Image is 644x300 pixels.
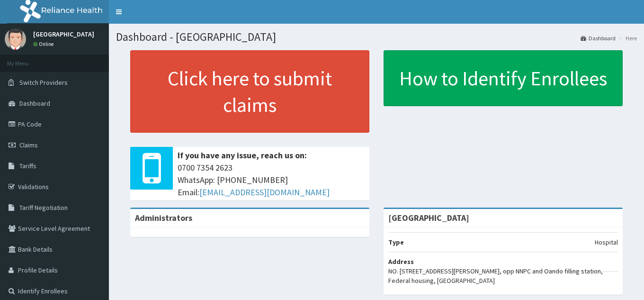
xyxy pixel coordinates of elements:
li: Here [617,34,637,42]
p: Hospital [595,237,618,247]
h1: Dashboard - [GEOGRAPHIC_DATA] [116,31,637,43]
b: Type [388,238,404,246]
span: Tariffs [19,162,36,170]
span: Tariff Negotiation [19,203,68,212]
b: Address [388,257,414,266]
b: If you have any issue, reach us on: [178,150,307,161]
a: [EMAIL_ADDRESS][DOMAIN_NAME] [199,187,330,198]
p: NO. [STREET_ADDRESS][PERSON_NAME], opp NNPC and Oando filling station, Federal housing, [GEOGRAPH... [388,266,618,285]
a: Dashboard [581,34,616,42]
strong: [GEOGRAPHIC_DATA] [388,212,469,223]
span: Switch Providers [19,78,68,87]
span: 0700 7354 2623 WhatsApp: [PHONE_NUMBER] Email: [178,162,365,198]
b: Administrators [135,212,192,223]
span: Claims [19,141,38,149]
a: Online [33,41,56,47]
img: User Image [5,28,26,50]
a: How to Identify Enrollees [384,50,623,106]
a: Click here to submit claims [130,50,369,133]
span: Dashboard [19,99,50,108]
p: [GEOGRAPHIC_DATA] [33,31,94,37]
